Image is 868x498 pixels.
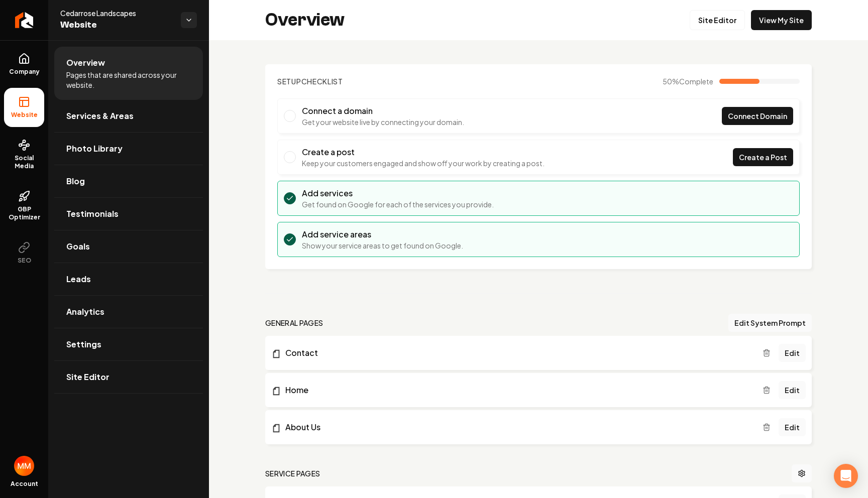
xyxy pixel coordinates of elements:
[277,76,343,86] h2: Checklist
[728,111,787,121] span: Connect Domain
[54,133,203,165] a: Photo Library
[728,314,812,332] button: Edit System Prompt
[66,175,85,187] span: Blog
[5,68,44,76] span: Company
[302,117,464,127] p: Get your website live by connecting your domain.
[779,344,806,362] a: Edit
[663,76,713,86] span: 50 %
[66,143,123,155] span: Photo Library
[54,230,203,263] a: Goals
[11,480,38,488] span: Account
[54,296,203,328] a: Analytics
[66,57,105,69] span: Overview
[271,421,763,433] a: About Us
[54,165,203,197] a: Blog
[66,110,134,122] span: Services & Areas
[722,107,793,125] a: Connect Domain
[751,10,812,30] a: View My Site
[271,384,763,396] a: Home
[302,228,463,240] h3: Add service areas
[302,187,494,199] h3: Add services
[302,146,545,158] h3: Create a post
[302,199,494,209] p: Get found on Google for each of the services you provide.
[679,77,713,86] span: Complete
[54,198,203,230] a: Testimonials
[4,131,44,178] a: Social Media
[4,233,44,273] button: SEO
[4,154,44,170] span: Social Media
[302,158,545,168] p: Keep your customers engaged and show off your work by creating a post.
[265,468,320,478] h2: Service Pages
[15,12,34,28] img: Rebolt Logo
[302,105,464,117] h3: Connect a domain
[271,347,763,359] a: Contact
[60,8,173,18] span: Cedarrose Landscapes
[302,240,463,251] p: Show your service areas to get found on Google.
[739,152,787,163] span: Create a Post
[4,182,44,229] a: GBP Optimizer
[265,10,345,30] h2: Overview
[54,328,203,360] a: Settings
[4,205,44,221] span: GBP Optimizer
[277,77,301,86] span: Setup
[779,381,806,399] a: Edit
[4,45,44,84] a: Company
[14,456,34,476] img: Mohamed Mohamed
[66,338,101,350] span: Settings
[7,111,42,119] span: Website
[66,306,104,318] span: Analytics
[14,456,34,476] button: Open user button
[265,318,323,328] h2: general pages
[66,371,110,383] span: Site Editor
[54,100,203,132] a: Services & Areas
[14,257,35,265] span: SEO
[690,10,745,30] a: Site Editor
[60,18,173,32] span: Website
[66,240,90,253] span: Goals
[66,273,91,285] span: Leads
[834,464,858,488] div: Open Intercom Messenger
[54,263,203,295] a: Leads
[66,208,119,220] span: Testimonials
[54,361,203,393] a: Site Editor
[66,70,191,90] span: Pages that are shared across your website.
[779,418,806,436] a: Edit
[733,148,793,166] a: Create a Post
